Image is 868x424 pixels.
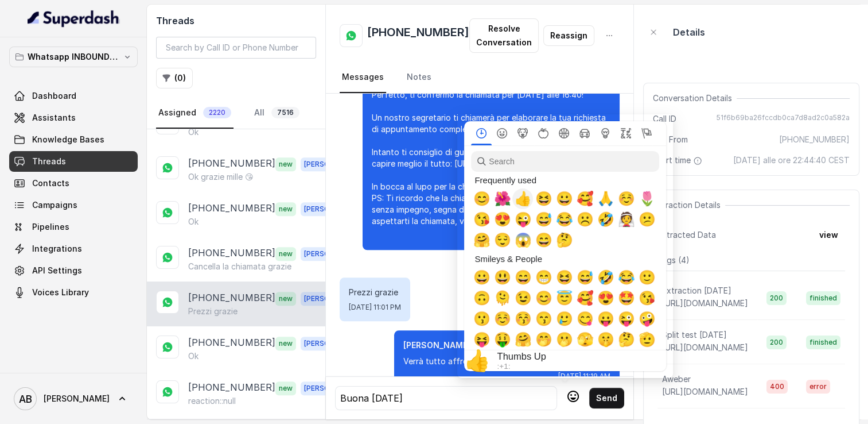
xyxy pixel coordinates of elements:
[203,107,231,118] span: 2220
[275,337,296,350] span: new
[19,393,32,405] text: AB
[301,381,365,395] span: [PERSON_NAME]
[404,62,434,93] a: Notes
[662,342,748,352] span: [URL][DOMAIN_NAME]
[188,261,291,272] p: Cancella la chiamata grazie
[9,86,138,106] a: Dashboard
[9,383,138,415] a: [PERSON_NAME]
[275,157,296,171] span: new
[662,285,731,296] p: Extraction [DATE]
[188,171,254,183] p: Ok grazie mille 😘
[271,107,299,118] span: 7516
[340,62,386,93] a: Messages
[32,178,69,189] span: Contacts
[32,221,69,233] span: Pipelines
[766,291,787,305] span: 200
[657,229,716,241] span: Extracted Data
[469,18,539,53] button: Resolve Conversation
[32,243,82,255] span: Integrations
[340,62,620,93] nav: Tabs
[653,92,737,104] span: Conversation Details
[662,298,748,308] span: [URL][DOMAIN_NAME]
[188,350,198,362] p: Ok
[301,157,365,171] span: [PERSON_NAME]
[806,380,830,394] span: error
[156,98,316,129] nav: Tabs
[275,202,296,216] span: new
[9,173,138,194] a: Contacts
[779,134,850,145] span: [PHONE_NUMBER]
[301,337,365,350] span: [PERSON_NAME]
[653,155,704,166] span: Start time
[301,247,365,261] span: [PERSON_NAME]
[662,387,748,396] span: [URL][DOMAIN_NAME]
[32,90,76,102] span: Dashboard
[188,380,275,395] p: [PHONE_NUMBER]
[275,381,296,395] span: new
[657,255,845,266] p: Logs ( 4 )
[188,126,198,138] p: Ok
[403,340,610,351] p: [PERSON_NAME]
[9,217,138,237] a: Pipelines
[188,306,238,317] p: Prezzi grazie
[301,292,365,306] span: [PERSON_NAME]
[653,113,676,125] span: Call ID
[543,25,594,46] button: Reassign
[188,156,275,171] p: [PHONE_NUMBER]
[766,336,787,349] span: 200
[32,199,77,211] span: Campaigns
[9,195,138,215] a: Campaigns
[372,89,610,227] p: Perfetto, ti confermo la chiamata per [DATE] alle 16:40! Un nostro segretario ti chiamerà per ela...
[156,14,316,28] h2: Threads
[32,156,66,167] span: Threads
[275,247,296,261] span: new
[806,291,840,305] span: finished
[156,37,316,59] input: Search by Call ID or Phone Number
[367,24,469,47] h2: [PHONE_NUMBER]
[32,265,82,276] span: API Settings
[32,112,76,124] span: Assistants
[9,151,138,172] a: Threads
[301,202,365,216] span: [PERSON_NAME]
[349,287,401,298] p: Prezzi grazie
[188,216,198,228] p: Ok
[9,282,138,303] a: Voices Library
[156,68,193,88] button: (0)
[806,336,840,349] span: finished
[156,98,233,129] a: Assigned2220
[403,356,610,367] p: Verrà tutto affrontato nella chiamata informativa cara
[188,246,275,261] p: [PHONE_NUMBER]
[32,134,104,145] span: Knowledge Bases
[733,155,850,166] span: [DATE] alle ore 22:44:40 CEST
[340,391,552,405] div: Buona [DATE]
[349,303,401,312] span: [DATE] 11:01 PM
[32,287,89,298] span: Voices Library
[188,395,236,407] p: reaction::null
[188,291,275,306] p: [PHONE_NUMBER]
[662,329,727,341] p: Split test [DATE]
[9,129,138,150] a: Knowledge Bases
[44,393,110,404] span: [PERSON_NAME]
[9,260,138,281] a: API Settings
[812,225,845,245] button: view
[9,107,138,128] a: Assistants
[717,113,850,125] span: 51f6b69ba26fccdb0ca7d8ad2c0a582a
[28,9,120,28] img: light.svg
[188,336,275,350] p: [PHONE_NUMBER]
[662,373,691,385] p: Aweber
[188,201,275,216] p: [PHONE_NUMBER]
[589,388,624,408] button: Send
[673,25,705,39] p: Details
[653,199,725,211] span: Extraction Details
[275,292,296,306] span: new
[252,98,302,129] a: All7516
[766,380,788,394] span: 400
[28,50,119,64] p: Whatsapp INBOUND Workspace
[9,238,138,259] a: Integrations
[9,47,138,67] button: Whatsapp INBOUND Workspace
